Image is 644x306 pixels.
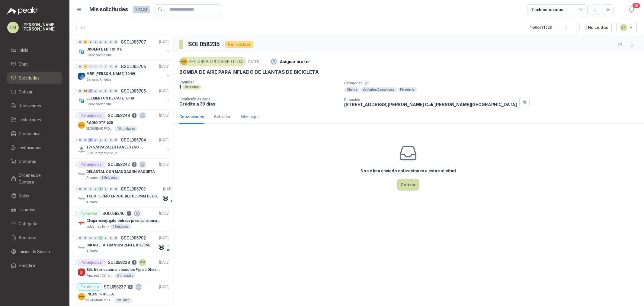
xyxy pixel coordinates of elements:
a: Por adjudicarSOL0582484[DATE] Company LogoRADIO DTR 620SEGURIDAD PROVISER LTDA10 Unidades [69,109,172,134]
p: TUBO TERMO ENCOGIBLE DE 8MM DE ESPESOR X 5CMS [86,194,162,199]
div: 0 [98,138,103,142]
p: GSOL005703 [121,187,146,191]
a: 0 0 5 0 0 0 0 0 GSOL005704[DATE] Company Logo171570 PARALES PANEL YESOClub Campestre de Cali [78,136,171,156]
div: 0 [109,187,113,191]
span: Categorías [19,220,40,227]
span: 39 [632,3,640,8]
a: Por adjudicarSOL0582384MM[DATE] Company LogoSilla Interlocutora Isósceles Fija de Oficina Tela Ne... [69,256,172,281]
img: Company Logo [78,97,85,104]
div: 3 [83,40,88,44]
div: 0 [98,40,103,44]
a: Remisiones [7,100,62,112]
a: Por adjudicarSOL0582421[DATE] Company LogoDELANTAL CON MANGAS EN VAQUETAAlmatec1 Unidades [69,158,172,183]
p: Almatec [86,175,98,180]
p: Cantidad [179,80,339,84]
img: Company Logo [78,220,85,227]
a: 0 3 0 0 0 0 0 0 GSOL005706[DATE] Company LogoMRP [PERSON_NAME] 30-09Cartones America [78,63,171,82]
a: 0 0 0 0 1 0 0 0 GSOL005703[DATE] Company LogoTUBO TERMO ENCOGIBLE DE 8MM DE ESPESOR X 5CMSAlmatec [78,185,175,205]
span: Cotizar [19,89,33,95]
p: SEGURIDAD PROVISER LTDA [86,126,114,131]
span: search [158,7,162,11]
div: LM [7,22,19,33]
img: Company Logo [78,122,85,129]
span: Invitaciones [19,144,41,151]
div: 0 [93,40,98,44]
p: SOL058237 [104,285,126,289]
div: 1 Unidades [99,175,120,180]
p: [DATE] [159,284,169,290]
span: Compras [19,158,36,165]
a: 0 0 0 0 1 0 0 0 GSOL005702[DATE] Company LogoSIKASIL IA TRANSPARENTE X 280MLAlmatec [78,234,171,254]
img: Company Logo [78,269,85,276]
img: Company Logo [78,195,85,202]
div: 0 [109,138,113,142]
div: Oficina [344,87,360,92]
p: GSOL005702 [121,236,146,240]
div: 0 [83,236,88,240]
span: Órdenes de Compra [19,172,56,185]
p: SEGURIDAD PROVISER LTDA [86,298,114,303]
a: Roles [7,190,62,202]
p: SOL058238 [108,260,130,265]
img: Logo peakr [7,7,38,15]
p: GSOL005707 [121,40,146,44]
div: Actividad [214,113,232,120]
p: Chapa manija gato entrada principal cromado mate llave de seguridad [86,218,162,224]
div: Cotizaciones [179,113,204,120]
a: Solicitudes [7,72,62,84]
p: [DATE] [159,211,169,216]
p: Almatec [86,200,98,205]
div: 6 Unidades [115,273,136,278]
div: 0 [78,40,82,44]
div: 0 [78,89,82,93]
div: 10 Unidades [115,126,137,131]
a: Auditoria [7,232,62,243]
span: Compañías [19,130,40,137]
p: 4 [132,113,136,118]
span: Usuarios [19,207,35,213]
p: Cartones America [86,77,111,82]
div: Unidades [182,85,201,90]
p: GSOL005704 [121,138,146,142]
a: 0 13 4 0 0 0 0 0 GSOL005705[DATE] Company LogoELEMENTOS DE CAFETERIAGrupo Normandía [78,87,171,107]
div: 0 [109,40,113,44]
div: 5 [88,138,93,142]
h1: Mis solicitudes [89,5,128,14]
p: SOL058240 [102,211,124,216]
p: ELEMENTOS DE CAFETERIA [86,96,134,101]
div: Por cotizar [225,41,253,48]
a: 0 3 0 0 0 0 0 0 GSOL005707[DATE] Company LogoURGENTE EDIFICIO EGrupo Normandía [78,38,171,58]
div: 0 [114,187,118,191]
div: Por adjudicar [78,112,105,119]
p: [DATE] [159,113,169,119]
div: 0 [109,64,113,69]
div: 0 [104,40,108,44]
div: MM [139,259,146,266]
p: [STREET_ADDRESS][PERSON_NAME] Cali , [PERSON_NAME][GEOGRAPHIC_DATA] [344,102,517,107]
p: [DATE] [159,88,169,94]
p: Almatec [86,249,98,254]
img: Company Logo [78,244,85,251]
div: 0 [88,187,93,191]
div: 0 [114,40,118,44]
button: No Leídos [576,22,612,33]
div: Artículos Deportivos [361,87,396,92]
div: 1 [98,187,103,191]
p: GSOL005705 [121,89,146,93]
p: Asignar broker [280,58,310,65]
p: Fundación Clínica Shaio [86,273,114,278]
p: [DATE] [159,235,169,241]
div: 0 [104,187,108,191]
a: Chat [7,58,62,70]
img: Company Logo [78,146,85,153]
div: 4 [88,89,93,93]
div: 0 [114,89,118,93]
button: Cotizar [397,179,419,190]
p: GSOL005706 [121,64,146,69]
span: 27424 [133,6,150,13]
a: Inicio [7,44,62,56]
div: 0 [93,236,98,240]
p: PILAS TRIPLE A [86,291,114,297]
a: Usuarios [7,204,62,216]
p: [DATE] [159,39,169,45]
